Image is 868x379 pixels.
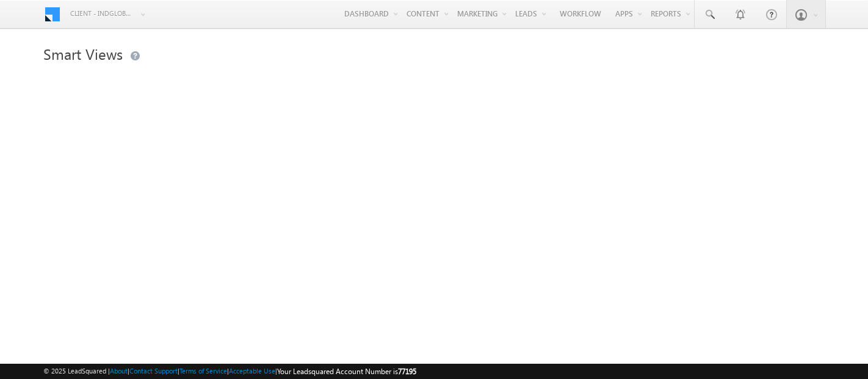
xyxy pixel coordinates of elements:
[277,367,416,376] span: Your Leadsquared Account Number is
[179,367,227,375] a: Terms of Service
[398,367,416,376] span: 77195
[43,44,123,63] span: Smart Views
[43,366,416,377] span: © 2025 LeadSquared | | | | |
[229,367,275,375] a: Acceptable Use
[129,367,178,375] a: Contact Support
[70,7,134,20] span: Client - indglobal2 (77195)
[110,367,128,375] a: About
